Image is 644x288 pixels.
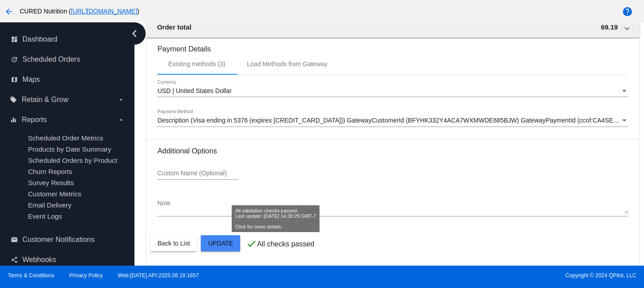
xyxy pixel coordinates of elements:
[330,272,636,279] span: Copyright © 2024 QPilot, LLC
[22,236,95,244] span: Customer Notifications
[157,23,191,31] span: Order total
[22,96,68,104] span: Retain & Grow
[11,256,18,263] i: share
[601,23,618,31] span: 69.19
[28,212,62,220] a: Event Logs
[4,6,14,17] mat-icon: arrow_back
[201,235,240,251] button: Update
[28,190,81,198] a: Customer Metrics
[10,116,17,123] i: equalizer
[168,60,225,68] div: Existing methods (3)
[247,60,328,68] div: Load Methods from Gateway
[71,8,137,15] a: [URL][DOMAIN_NAME]
[22,55,80,64] span: Scheduled Orders
[20,8,139,15] span: CURED Nutrition ( )
[28,134,103,142] a: Scheduled Order Metrics
[10,96,17,103] i: local_offer
[11,56,18,63] i: update
[11,76,18,83] i: map
[28,157,117,164] a: Scheduled Orders by Product
[28,201,71,209] a: Email Delivery
[157,88,628,95] mat-select: Currency
[246,238,257,249] mat-icon: check
[127,26,142,41] i: chevron_left
[11,236,18,243] i: email
[157,170,238,177] input: Custom Name (Optional)
[157,38,628,53] h3: Payment Details
[117,116,125,123] i: arrow_drop_down
[22,35,57,43] span: Dashboard
[622,6,633,17] mat-icon: help
[28,168,72,175] a: Churn Reports
[22,116,47,124] span: Reports
[208,240,233,247] span: Update
[157,87,231,94] span: USD | United States Dollar
[150,235,197,251] button: Back to List
[22,76,40,84] span: Maps
[28,179,73,186] a: Survey Results
[118,272,199,279] a: Web:[DATE] API:2025.08.19.1657
[11,36,18,43] i: dashboard
[257,240,314,248] p: All checks passed
[146,16,639,38] mat-expansion-panel-header: Order total 69.19
[117,96,125,103] i: arrow_drop_down
[11,253,125,267] a: share Webhooks
[11,72,125,87] a: map Maps
[28,145,111,153] a: Products by Date Summary
[8,272,54,279] a: Terms & Conditions
[11,52,125,67] a: update Scheduled Orders
[22,256,56,264] span: Webhooks
[69,272,103,279] a: Privacy Policy
[11,32,125,47] a: dashboard Dashboard
[11,233,125,247] a: email Customer Notifications
[157,117,628,124] mat-select: Payment Method
[157,240,190,247] span: Back to List
[157,147,628,155] h3: Additional Options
